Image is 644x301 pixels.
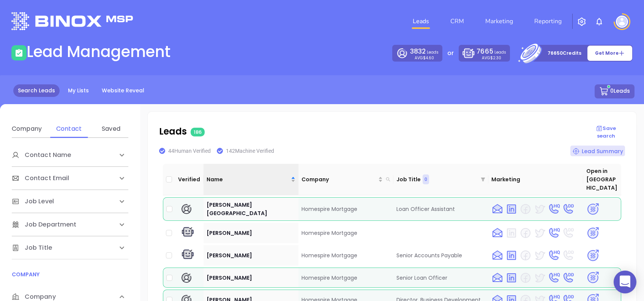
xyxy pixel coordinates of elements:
[175,164,204,195] th: Verified
[393,268,488,288] td: Senior Loan Officer
[168,148,211,154] span: 44 Human Verified
[534,249,546,261] img: twitter yes
[548,227,560,239] img: phone HQ yes
[298,223,393,243] td: Homespire Mortgage
[477,47,493,56] span: 7665
[410,47,426,56] span: 3832
[415,56,434,60] p: AVG
[570,146,625,156] div: Lead Summary
[301,175,377,184] span: Company
[207,252,252,259] span: [PERSON_NAME]
[482,14,516,29] a: Marketing
[207,201,267,217] span: [PERSON_NAME][GEOGRAPHIC_DATA]
[595,17,604,26] img: iconNotification
[13,84,60,97] a: Search Leads
[226,148,274,154] span: 142 Machine Verified
[180,226,195,240] img: machine verify
[505,227,518,239] img: linkedin no
[12,270,128,279] p: COMPANY
[583,164,621,195] th: Open in [GEOGRAPHIC_DATA]
[505,272,518,284] img: linkedin yes
[204,164,298,195] th: Name
[396,175,421,184] p: Job Title
[207,175,289,184] span: Name
[531,14,565,29] a: Reporting
[505,203,518,215] img: linkedin yes
[447,49,454,58] p: or
[12,236,128,259] div: Job Title
[159,125,587,138] p: Leads
[207,274,252,282] span: [PERSON_NAME]
[481,177,485,182] span: filter
[519,272,532,284] img: facebook no
[548,49,581,57] p: 76650 Credits
[477,47,506,56] p: Leads
[180,248,195,263] img: machine verify
[488,164,583,195] th: Marketing
[534,227,546,239] img: twitter yes
[386,177,390,182] span: search
[12,213,128,236] div: Job Department
[562,203,574,215] img: phone DD yes
[595,84,635,98] button: 0Leads
[96,124,126,133] div: Saved
[12,220,76,229] span: Job Department
[410,47,439,56] p: Leads
[12,197,54,206] span: Job Level
[12,174,69,183] span: Contact Email
[491,272,504,284] img: email yes
[562,249,574,261] img: phone DD no
[616,16,628,28] img: user
[491,249,504,261] img: email yes
[562,227,574,239] img: phone DD no
[587,125,625,139] p: Save search
[423,55,434,61] span: $4.60
[27,43,170,61] h1: Lead Management
[12,150,71,160] span: Contact Name
[393,245,488,266] td: Senior Accounts Payable
[11,12,133,30] img: logo
[548,249,560,261] img: phone HQ yes
[562,272,574,284] img: phone DD yes
[586,271,600,284] img: psa
[63,84,93,97] a: My Lists
[491,227,504,239] img: email yes
[519,227,532,239] img: facebook no
[298,164,393,195] th: Company
[393,197,488,221] td: Loan Officer Assistant
[587,45,633,61] button: Get More
[577,17,586,26] img: iconSetting
[12,243,52,252] span: Job Title
[586,249,600,262] img: psa
[534,272,546,284] img: twitter yes
[410,14,432,29] a: Leads
[425,175,427,184] span: 0
[298,268,393,288] td: Homespire Mortgage
[482,56,501,60] p: AVG
[586,203,600,216] img: psa
[586,227,600,240] img: psa
[54,124,84,133] div: Contact
[191,128,205,136] span: 186
[519,203,532,215] img: facebook no
[548,272,560,284] img: phone HQ yes
[12,190,128,213] div: Job Level
[97,84,149,97] a: Website Reveal
[12,167,128,190] div: Contact Email
[491,203,504,215] img: email yes
[180,203,193,215] img: human verify
[479,173,487,186] span: filter
[519,249,532,261] img: facebook no
[447,14,467,29] a: CRM
[298,245,393,266] td: Homespire Mortgage
[12,124,42,133] div: Company
[180,272,193,284] img: human verify
[12,144,128,166] div: Contact Name
[298,197,393,221] td: Homespire Mortgage
[384,174,392,185] span: search
[548,203,560,215] img: phone HQ yes
[505,249,518,261] img: linkedin yes
[534,203,546,215] img: twitter yes
[207,229,252,237] span: [PERSON_NAME]
[490,55,501,61] span: $2.30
